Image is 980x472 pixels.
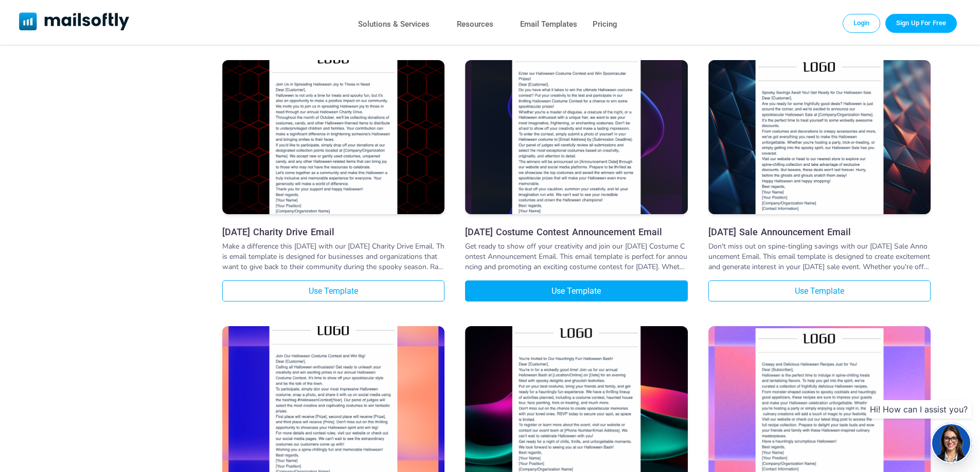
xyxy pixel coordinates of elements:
[465,226,687,237] h3: Halloween Costume Contest Announcement Email
[593,17,617,32] a: Pricing
[465,241,687,272] div: Get ready to show off your creativity and join our [DATE] Costume Contest Announcement Email. Thi...
[222,241,444,272] div: Make a difference this [DATE] with our [DATE] Charity Drive Email. This email template is designe...
[465,226,687,237] a: [DATE] Costume Contest Announcement Email
[465,280,687,301] a: Use Template
[457,17,493,32] a: Resources
[222,41,444,234] img: Halloween Charity Drive Email
[866,400,972,419] div: Hi! How can I assist you?
[520,17,577,32] a: Email Templates
[19,12,130,30] img: Mailsoftly Logo
[222,226,444,237] a: [DATE] Charity Drive Email
[708,226,931,237] h3: Halloween Sale Announcement Email
[222,60,444,217] a: Halloween Charity Drive Email
[931,424,972,462] img: agent
[465,30,687,244] img: Halloween Costume Contest Announcement Email
[19,12,130,32] a: Mailsoftly
[708,241,931,272] div: Don't miss out on spine-tingling savings with our [DATE] Sale Announcement Email. This email temp...
[465,60,687,217] a: Halloween Costume Contest Announcement Email
[843,14,881,32] a: Login
[708,49,931,225] img: Halloween Sale Announcement Email
[708,226,931,237] a: [DATE] Sale Announcement Email
[222,226,444,237] h3: Halloween Charity Drive Email
[358,17,430,32] a: Solutions & Services
[222,280,444,301] a: Use Template
[708,60,931,217] a: Halloween Sale Announcement Email
[708,280,931,301] a: Use Template
[885,14,957,32] a: Trial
